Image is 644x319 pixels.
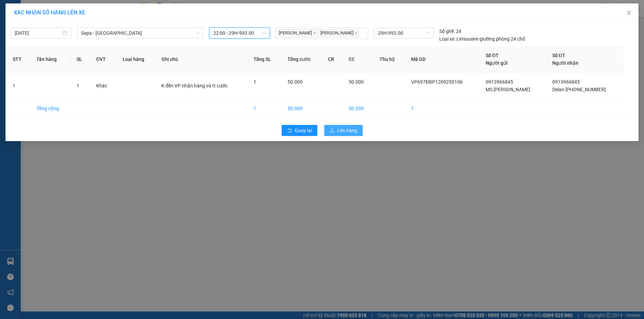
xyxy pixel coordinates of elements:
[378,28,430,38] span: 29H-993.00
[31,99,71,118] td: Tổng cộng
[253,79,256,85] span: 1
[11,9,52,12] strong: Người gửi hàng xác nhận
[81,28,200,38] span: Sapa - Ninh Bình
[354,31,358,35] span: close
[77,83,79,88] span: 1
[486,79,513,85] span: 0913966845
[295,127,312,134] span: Quay lại
[287,128,292,134] span: rollback
[486,60,508,66] span: Người gửi
[552,53,565,58] span: Số ĐT
[31,46,71,73] th: Tên hàng
[282,46,323,73] th: Tổng cước
[323,46,343,73] th: CR
[318,29,359,37] span: [PERSON_NAME]
[374,46,406,73] th: Thu hộ
[439,28,455,35] span: Số ghế:
[161,83,228,88] span: K đến VP nhận hàng và tt cước
[619,3,639,23] button: Close
[343,46,374,73] th: CC
[6,14,56,22] span: Tôi đã đọc và đồng ý với các nội dung trên
[15,29,61,37] input: 12/09/2025
[91,73,117,99] td: Khác
[330,128,335,134] span: upload
[324,125,363,136] button: uploadLên hàng
[282,125,317,136] button: rollbackQuay lại
[349,79,364,85] span: 50.000
[156,46,248,73] th: Ghi chú
[411,79,463,85] span: VP697ĐBP1209250106
[337,127,357,134] span: Lên hàng
[2,31,53,40] span: Copyright © 2021 – All Rights Reserved
[196,31,200,35] span: down
[277,29,317,37] span: [PERSON_NAME]
[31,31,45,35] a: VeXeRe
[406,99,480,118] td: 1
[7,46,31,73] th: STT
[486,87,530,92] span: MS [PERSON_NAME]
[213,28,266,38] span: 22:00 - 29H-993.00
[552,79,580,85] span: 0913966845
[91,46,117,73] th: ĐVT
[287,79,303,85] span: 50.000
[313,31,316,35] span: close
[65,8,95,19] strong: Quét để tra cứu đơn hàng
[626,10,632,15] span: close
[117,46,156,73] th: Loại hàng
[439,28,461,35] div: 24
[439,35,525,43] div: Limousine giường phòng 24 chỗ
[7,73,31,99] td: 1
[71,46,91,73] th: SL
[439,35,455,43] span: Loại xe:
[406,46,480,73] th: Mã GD
[248,99,282,118] td: 1
[552,60,578,66] span: Người nhận
[14,9,85,16] span: XÁC NHẬN SỐ HÀNG LÊN XE
[248,46,282,73] th: Tổng SL
[552,87,606,92] span: Delan [PHONE_NUMBER]
[282,99,323,118] td: 50.000
[486,53,499,58] span: Số ĐT
[343,99,374,118] td: 50.000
